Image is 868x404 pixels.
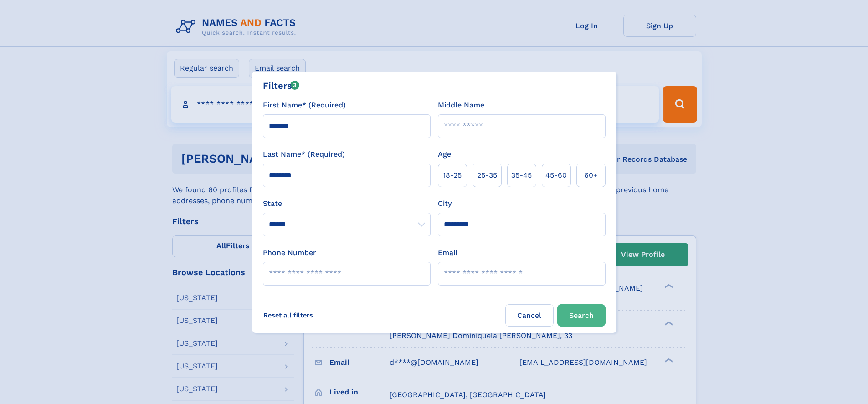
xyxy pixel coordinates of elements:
[263,100,346,111] label: First Name* (Required)
[557,304,606,327] button: Search
[477,170,497,181] span: 25‑35
[584,170,598,181] span: 60+
[443,170,462,181] span: 18‑25
[257,304,319,326] label: Reset all filters
[438,198,452,209] label: City
[505,304,554,327] label: Cancel
[263,79,300,92] div: Filters
[263,198,431,209] label: State
[545,170,567,181] span: 45‑60
[438,100,484,111] label: Middle Name
[438,149,451,160] label: Age
[263,247,316,258] label: Phone Number
[511,170,532,181] span: 35‑45
[263,149,345,160] label: Last Name* (Required)
[438,247,457,258] label: Email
